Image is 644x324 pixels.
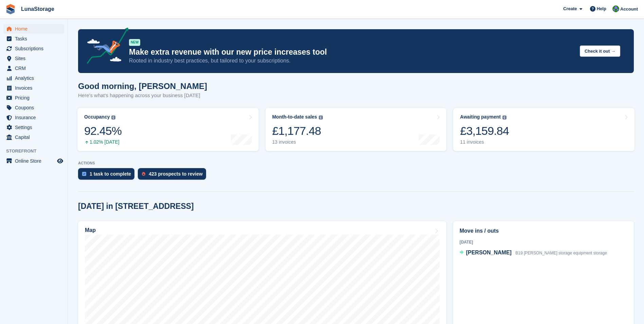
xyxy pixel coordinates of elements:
div: 13 invoices [272,139,323,145]
p: Make extra revenue with our new price increases tool [129,47,574,57]
p: ACTIONS [78,161,634,165]
span: Capital [15,132,56,142]
a: menu [3,103,64,112]
span: Sites [15,54,56,63]
h2: [DATE] in [STREET_ADDRESS] [78,202,194,211]
h2: Map [85,227,96,233]
img: icon-info-grey-7440780725fd019a000dd9b08b2336e03edf1995a4989e88bcd33f0948082b44.svg [319,115,323,120]
p: Here's what's happening across your business [DATE] [78,92,207,100]
div: Occupancy [84,114,110,120]
img: icon-info-grey-7440780725fd019a000dd9b08b2336e03edf1995a4989e88bcd33f0948082b44.svg [502,115,507,120]
a: menu [3,64,64,73]
a: menu [3,73,64,83]
span: Help [597,5,606,12]
div: 423 prospects to review [149,171,203,177]
div: £3,159.84 [460,124,509,138]
div: Awaiting payment [460,114,501,120]
a: menu [3,132,64,142]
span: Pricing [15,93,56,103]
a: menu [3,123,64,132]
span: CRM [15,64,56,73]
img: price-adjustments-announcement-icon-8257ccfd72463d97f412b2fc003d46551f7dbcb40ab6d574587a9cd5c0d94... [81,28,129,66]
a: menu [3,54,64,63]
div: Month-to-date sales [272,114,317,120]
div: [DATE] [460,239,627,245]
a: Month-to-date sales £1,177.48 13 invoices [265,108,447,151]
a: Occupancy 92.45% 1.02% [DATE] [77,108,259,151]
h2: Move ins / outs [460,227,627,235]
div: NEW [129,39,140,46]
img: stora-icon-8386f47178a22dfd0bd8f6a31ec36ba5ce8667c1dd55bd0f319d3a0aa187defe.svg [5,4,16,14]
a: menu [3,24,64,34]
a: menu [3,156,64,166]
span: Account [620,6,638,13]
img: icon-info-grey-7440780725fd019a000dd9b08b2336e03edf1995a4989e88bcd33f0948082b44.svg [111,115,115,120]
span: Home [15,24,56,34]
span: Subscriptions [15,44,56,53]
div: 92.45% [84,124,122,138]
h1: Good morning, [PERSON_NAME] [78,82,207,91]
div: 1.02% [DATE] [84,139,122,145]
a: menu [3,93,64,103]
a: 423 prospects to review [138,168,209,183]
p: Rooted in industry best practices, but tailored to your subscriptions. [129,57,574,65]
span: Settings [15,123,56,132]
span: Tasks [15,34,56,43]
span: Insurance [15,113,56,122]
span: [PERSON_NAME] [466,250,512,255]
a: Awaiting payment £3,159.84 11 invoices [453,108,634,151]
div: £1,177.48 [272,124,323,138]
span: Analytics [15,73,56,83]
a: menu [3,34,64,43]
div: 11 invoices [460,139,509,145]
span: Invoices [15,83,56,93]
button: Check it out → [580,46,620,57]
span: Online Store [15,156,56,166]
a: LunaStorage [18,3,57,15]
a: menu [3,83,64,93]
a: menu [3,44,64,53]
img: prospect-51fa495bee0391a8d652442698ab0144808aea92771e9ea1ae160a38d050c398.svg [142,172,145,176]
img: task-75834270c22a3079a89374b754ae025e5fb1db73e45f91037f5363f120a921f8.svg [82,172,86,176]
a: 1 task to complete [78,168,138,183]
img: Cathal Vaughan [612,5,619,12]
a: [PERSON_NAME] B19 [PERSON_NAME] storage equipment storage [460,249,607,257]
a: Preview store [56,157,64,165]
div: 1 task to complete [90,171,131,177]
a: menu [3,113,64,122]
span: Storefront [6,148,68,155]
span: Coupons [15,103,56,112]
span: B19 [PERSON_NAME] storage equipment storage [515,251,607,255]
span: Create [563,5,577,12]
